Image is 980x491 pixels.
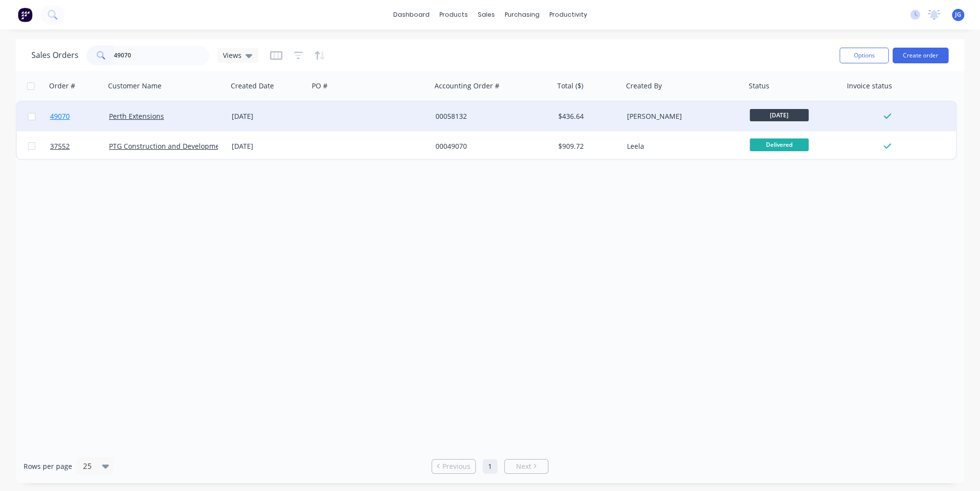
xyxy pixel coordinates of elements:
a: PTG Construction and Development Pty Ltd [109,141,250,151]
a: Page 1 is your current page [483,459,497,474]
a: dashboard [388,7,435,22]
span: [DATE] [750,109,809,121]
div: $909.72 [558,141,616,151]
input: Search... [114,46,210,65]
img: Factory [18,7,32,22]
div: 00049070 [436,141,544,151]
span: 49070 [50,111,70,121]
div: $436.64 [558,111,616,121]
div: Accounting Order # [435,81,499,91]
div: sales [473,7,500,22]
div: Created By [626,81,662,91]
a: Next page [505,462,548,471]
span: Next [516,462,531,471]
div: 00058132 [436,111,544,121]
ul: Pagination [428,459,552,474]
span: Rows per page [24,462,72,471]
span: 37552 [50,141,70,151]
div: productivity [544,7,592,22]
div: [DATE] [232,141,305,151]
div: Invoice status [847,81,892,91]
a: 37552 [50,132,109,161]
h1: Sales Orders [31,51,79,60]
span: Views [223,50,242,60]
a: Perth Extensions [109,111,164,121]
span: JG [955,10,961,19]
div: products [435,7,473,22]
div: Status [749,81,769,91]
div: PO # [312,81,327,91]
span: Delivered [750,138,809,151]
div: Created Date [231,81,274,91]
div: Leela [627,141,736,151]
div: purchasing [500,7,544,22]
div: Total ($) [557,81,583,91]
div: [DATE] [232,111,305,121]
span: Previous [442,462,470,471]
button: Options [840,48,889,63]
a: 49070 [50,102,109,131]
a: Previous page [432,462,475,471]
button: Create order [893,48,949,63]
div: [PERSON_NAME] [627,111,736,121]
div: Customer Name [108,81,162,91]
div: Order # [49,81,75,91]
